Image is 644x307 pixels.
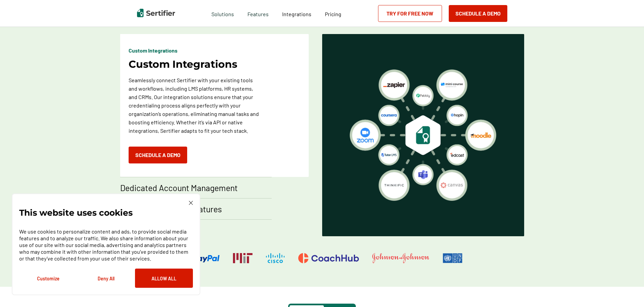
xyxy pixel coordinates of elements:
p: Seamlessly connect Sertifier with your existing tools and workflows, including LMS platforms, HR ... [129,76,262,135]
a: Integrations [282,9,311,18]
button: Customize [19,269,77,288]
a: Pricing [325,9,341,18]
p: Dedicated Account Management [120,182,238,193]
img: pricing Custom Integrations [350,69,496,201]
img: Johnson & Johnson [372,253,429,263]
img: Sertifier | Digital Credentialing Platform [137,9,175,17]
span: Features [247,9,269,18]
button: Schedule a Demo [129,147,187,163]
span: Solutions [211,9,234,18]
img: Cookie Popup Close [189,201,193,205]
p: This website uses cookies [19,209,133,216]
a: Try for Free Now [378,5,442,22]
button: Deny All [77,269,135,288]
button: Schedule a Demo [449,5,507,22]
span: Integrations [282,11,311,17]
img: UNDP [443,253,463,263]
img: Cisco [266,253,285,263]
img: Massachusetts Institute of Technology [233,253,252,263]
iframe: Chat Widget [610,275,644,307]
button: Allow All [135,269,193,288]
p: Custom Integrations [129,46,177,55]
img: PayPal [181,253,219,263]
img: CoachHub [298,253,359,263]
span: Pricing [325,11,341,17]
p: Custom Integrations [129,58,237,70]
p: We use cookies to personalize content and ads, to provide social media features and to analyze ou... [19,228,193,262]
